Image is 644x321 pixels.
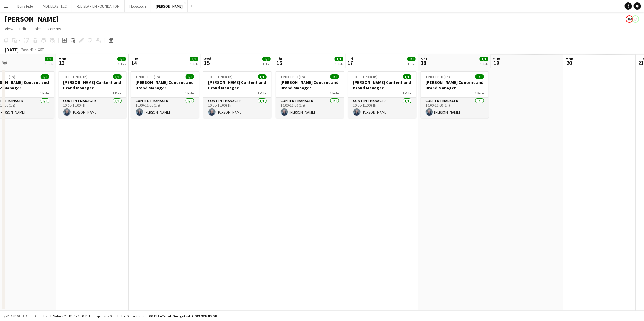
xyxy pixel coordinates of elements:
div: GST [38,47,44,52]
span: Jobs [32,26,42,31]
button: Hopscotch [125,0,151,12]
div: [DATE] [5,47,19,53]
button: Bona Fide [12,0,38,12]
span: Week 41 [20,47,35,52]
app-user-avatar: Nickola Dsouza [632,15,639,23]
button: Budgeted [3,313,28,319]
a: Jobs [30,25,44,33]
span: Edit [19,26,26,31]
button: RED SEA FILM FOUNDATION [72,0,125,12]
span: Comms [48,26,61,31]
a: Comms [45,25,64,33]
h1: [PERSON_NAME] [5,15,59,24]
span: View [5,26,13,31]
button: MDL BEAST LLC [38,0,72,12]
span: Budgeted [10,314,27,318]
div: Salary 2 083 320.00 DH + Expenses 0.00 DH + Subsistence 0.00 DH = [53,314,217,318]
button: [PERSON_NAME] [151,0,188,12]
app-user-avatar: Enas Ahmed [626,15,633,23]
a: View [2,25,16,33]
span: All jobs [33,314,48,318]
span: Total Budgeted 2 083 320.00 DH [162,314,217,318]
a: Edit [17,25,29,33]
